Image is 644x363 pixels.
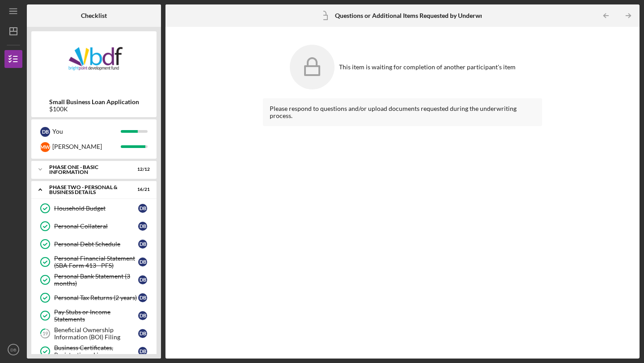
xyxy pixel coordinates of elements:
a: Personal Tax Returns (2 years)DB [36,289,152,307]
div: 16 / 21 [134,187,150,192]
div: D B [138,275,147,284]
text: DB [10,347,16,352]
div: Personal Debt Schedule [54,241,138,248]
div: M W [40,142,50,152]
div: $100K [49,106,139,113]
b: Small Business Loan Application [49,98,139,106]
div: This item is waiting for completion of another participant's item [339,63,516,71]
a: Personal Financial Statement (SBA Form 413 - PFS)DB [36,253,152,271]
a: 19Beneficial Ownership Information (BOI) FilingDB [36,325,152,342]
div: D B [138,311,147,320]
div: Personal Financial Statement (SBA Form 413 - PFS) [54,255,138,269]
div: Business Certificates, Registrations, Licenses [54,344,138,359]
a: Business Certificates, Registrations, LicensesDB [36,342,152,360]
a: Pay Stubs or Income StatementsDB [36,307,152,325]
tspan: 19 [42,331,48,337]
div: Personal Tax Returns (2 years) [54,294,138,301]
div: Personal Bank Statement (3 months) [54,273,138,287]
div: D B [138,204,147,213]
div: Phase One - Basic Information [49,165,127,175]
div: Pay Stubs or Income Statements [54,308,138,323]
div: Personal Collateral [54,223,138,230]
div: D B [138,347,147,356]
div: Please respond to questions and/or upload documents requested during the underwriting process. [270,105,535,119]
a: Personal Debt ScheduleDB [36,235,152,253]
div: Beneficial Ownership Information (BOI) Filing [54,326,138,341]
a: Personal Bank Statement (3 months)DB [36,271,152,289]
div: 12 / 12 [134,167,150,172]
div: D B [40,127,50,137]
b: Checklist [81,12,107,19]
div: D B [138,293,147,302]
div: D B [138,240,147,249]
img: Product logo [31,36,157,89]
a: Personal CollateralDB [36,217,152,235]
a: Household BudgetDB [36,199,152,217]
button: DB [4,341,22,359]
div: D B [138,329,147,338]
div: PHASE TWO - PERSONAL & BUSINESS DETAILS [49,185,127,195]
div: You [52,124,121,139]
b: Questions or Additional Items Requested by Underwriter [335,12,493,19]
div: Household Budget [54,205,138,212]
div: D B [138,222,147,231]
div: [PERSON_NAME] [52,139,121,154]
div: D B [138,257,147,266]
